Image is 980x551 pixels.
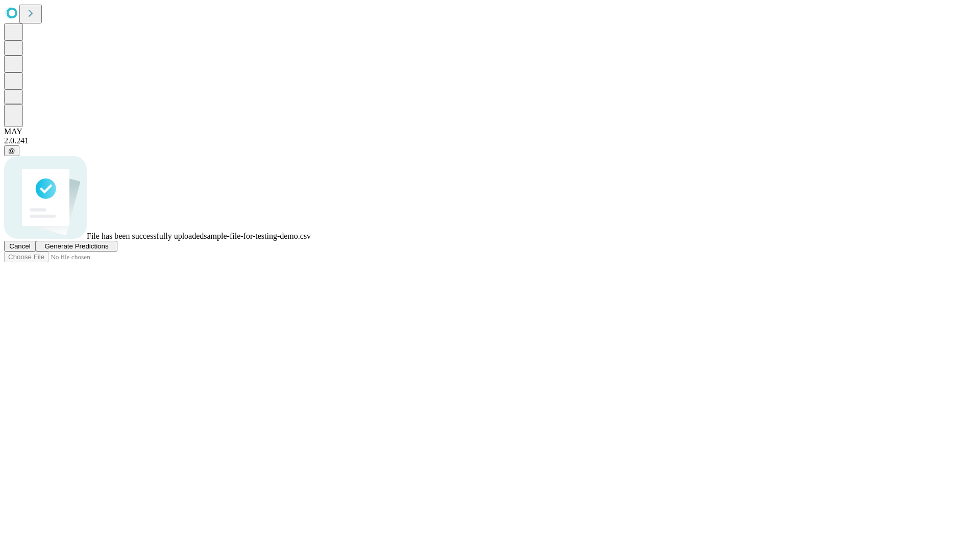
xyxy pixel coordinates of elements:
span: Cancel [9,242,31,250]
button: Cancel [4,241,36,252]
div: 2.0.241 [4,136,976,145]
div: MAY [4,127,976,136]
button: @ [4,145,19,156]
span: Generate Predictions [44,242,108,250]
span: @ [8,147,15,155]
span: sample-file-for-testing-demo.csv [204,232,311,240]
span: File has been successfully uploaded [87,232,204,240]
button: Generate Predictions [36,241,117,252]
